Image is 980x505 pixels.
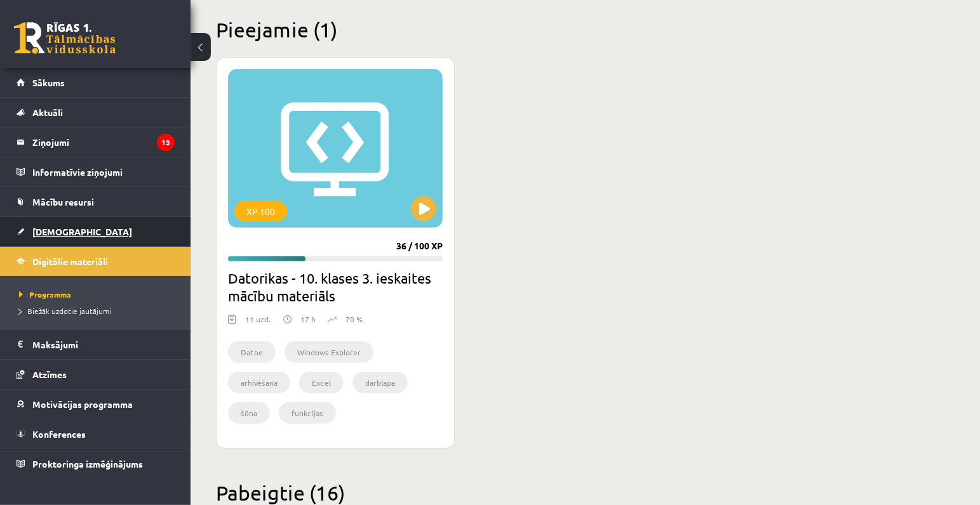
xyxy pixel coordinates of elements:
[157,134,175,151] i: 13
[17,187,175,216] a: Mācību resursi
[14,22,116,54] a: Rīgas 1. Tālmācības vidusskola
[216,17,955,42] h2: Pieejamie (1)
[245,313,271,332] div: 11 uzd.
[32,196,94,207] span: Mācību resursi
[17,157,175,187] a: Informatīvie ziņojumi
[228,372,290,393] li: arhivēšana
[17,68,175,97] a: Sākums
[17,419,175,449] a: Konferences
[352,372,408,393] li: darblapa
[17,360,175,389] a: Atzīmes
[228,402,270,424] li: šūna
[32,107,63,118] span: Aktuāli
[19,289,71,299] span: Programma
[17,390,175,419] a: Motivācijas programma
[19,306,111,316] span: Biežāk uzdotie jautājumi
[300,313,316,325] p: 17 h
[32,458,143,469] span: Proktoringa izmēģinājums
[17,98,175,127] a: Aktuāli
[32,398,133,410] span: Motivācijas programma
[346,313,363,325] p: 70 %
[17,128,175,157] a: Ziņojumi13
[32,226,132,237] span: [DEMOGRAPHIC_DATA]
[228,269,443,305] h2: Datorikas - 10. klases 3. ieskaites mācību materiāls
[17,217,175,246] a: [DEMOGRAPHIC_DATA]
[32,128,175,157] legend: Ziņojumi
[32,428,86,440] span: Konferences
[17,449,175,478] a: Proktoringa izmēģinājums
[32,77,65,88] span: Sākums
[32,330,175,359] legend: Maksājumi
[285,341,373,363] li: Windows Explorer
[19,305,178,317] a: Biežāk uzdotie jautājumi
[299,372,344,393] li: Excel
[17,330,175,359] a: Maksājumi
[216,480,955,505] h2: Pabeigtie (16)
[17,247,175,276] a: Digitālie materiāli
[234,201,287,221] div: XP 100
[19,289,178,300] a: Programma
[32,256,108,267] span: Digitālie materiāli
[32,157,175,187] legend: Informatīvie ziņojumi
[228,341,276,363] li: Datne
[32,369,67,380] span: Atzīmes
[279,402,336,424] li: funkcijas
